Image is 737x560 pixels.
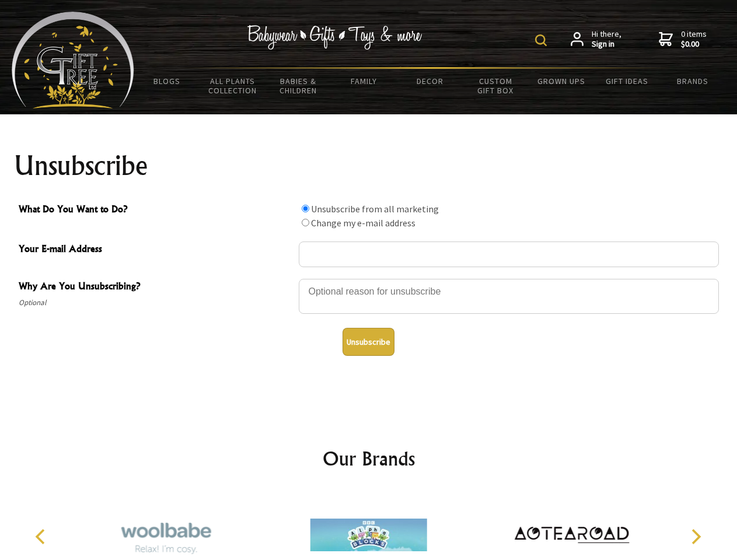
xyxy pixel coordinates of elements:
[19,202,293,219] span: What Do You Want to Do?
[299,279,719,314] textarea: Why Are You Unsubscribing?
[200,69,266,103] a: All Plants Collection
[397,69,463,93] a: Decor
[681,39,707,50] strong: $0.00
[659,29,707,50] a: 0 items$0.00
[331,69,397,93] a: Family
[302,205,309,212] input: What Do You Want to Do?
[266,69,331,103] a: Babies & Children
[571,29,621,50] a: Hi there,Sign in
[299,242,719,267] input: Your E-mail Address
[681,29,707,50] span: 0 items
[592,29,621,50] span: Hi there,
[19,242,293,258] span: Your E-mail Address
[23,444,714,473] h2: Our Brands
[29,524,55,549] button: Previous
[19,296,293,310] span: Optional
[535,34,547,46] img: product search
[463,69,529,103] a: Custom Gift Box
[592,39,621,50] strong: Sign in
[19,279,293,296] span: Why Are You Unsubscribing?
[14,152,724,180] h1: Unsubscribe
[302,219,309,226] input: What Do You Want to Do?
[683,524,708,549] button: Next
[528,69,594,93] a: Grown Ups
[247,25,422,50] img: Babywear - Gifts - Toys & more
[12,12,134,108] img: Babyware - Gifts - Toys and more...
[134,69,200,93] a: BLOGS
[594,69,660,93] a: Gift Ideas
[311,217,415,229] label: Change my e-mail address
[343,328,394,356] button: Unsubscribe
[660,69,726,93] a: Brands
[311,203,439,215] label: Unsubscribe from all marketing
